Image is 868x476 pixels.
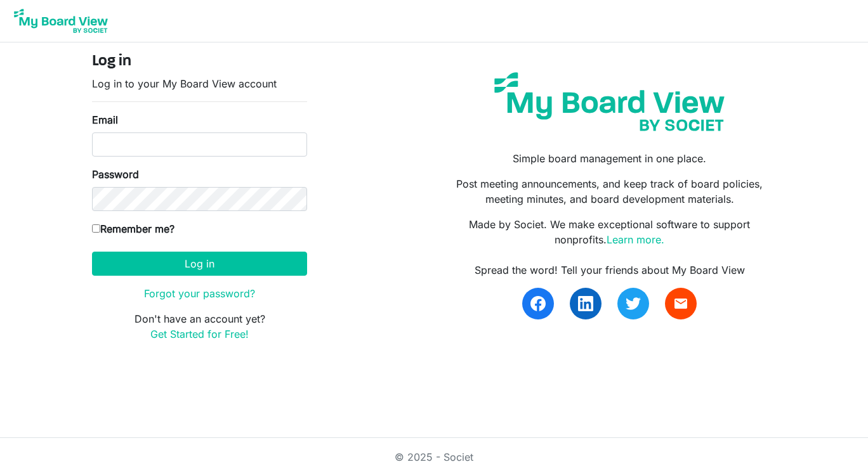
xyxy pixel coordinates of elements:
p: Made by Societ. We make exceptional software to support nonprofits. [444,217,776,247]
img: twitter.svg [626,296,641,311]
label: Email [92,112,118,127]
p: Don't have an account yet? [92,311,307,342]
a: Forgot your password? [144,287,255,300]
h4: Log in [92,53,307,71]
input: Remember me? [92,224,100,233]
label: Password [92,167,139,182]
span: email [673,296,688,311]
img: My Board View Logo [10,5,112,37]
label: Remember me? [92,221,174,236]
button: Log in [92,252,307,276]
a: Get Started for Free! [150,328,249,340]
a: © 2025 - Societ [395,451,473,463]
p: Log in to your My Board View account [92,76,307,91]
a: Learn more. [607,233,664,246]
a: email [665,288,697,319]
p: Post meeting announcements, and keep track of board policies, meeting minutes, and board developm... [444,176,776,207]
img: linkedin.svg [578,296,593,311]
div: Spread the word! Tell your friends about My Board View [444,262,776,278]
p: Simple board management in one place. [444,151,776,166]
img: my-board-view-societ.svg [485,63,734,141]
img: facebook.svg [530,296,546,311]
